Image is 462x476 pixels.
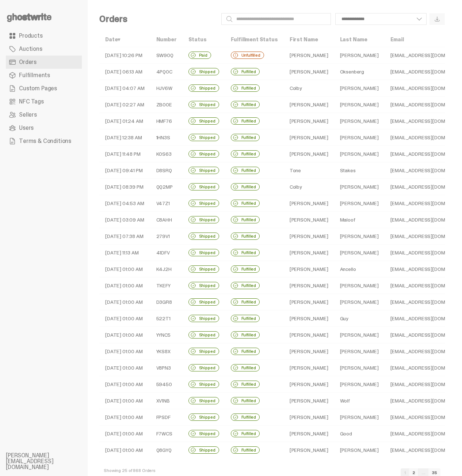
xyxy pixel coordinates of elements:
[334,228,385,245] td: [PERSON_NAME]
[150,376,183,393] td: 59450
[99,146,150,162] td: [DATE] 11:48 PM
[284,64,334,80] td: [PERSON_NAME]
[150,442,183,458] td: Q8GYQ
[6,135,82,148] a: Terms & Conditions
[284,47,334,64] td: [PERSON_NAME]
[99,162,150,179] td: [DATE] 09:41 PM
[231,233,260,240] div: Fulfilled
[99,80,150,97] td: [DATE] 04:07 AM
[284,277,334,294] td: [PERSON_NAME]
[99,360,150,376] td: [DATE] 01:00 AM
[19,72,50,78] span: Fulfillments
[231,265,260,273] div: Fulfilled
[6,82,82,95] a: Custom Pages
[150,228,183,245] td: 279V1
[231,430,260,437] div: Fulfilled
[284,212,334,228] td: [PERSON_NAME]
[6,56,82,69] a: Orders
[188,200,219,207] div: Shipped
[188,52,211,59] div: Paid
[334,327,385,343] td: [PERSON_NAME]
[19,125,34,131] span: Users
[231,348,260,355] div: Fulfilled
[188,233,219,240] div: Shipped
[231,282,260,289] div: Fulfilled
[188,331,219,339] div: Shipped
[231,446,260,454] div: Fulfilled
[99,393,150,409] td: [DATE] 01:00 AM
[150,277,183,294] td: TKEFY
[99,343,150,360] td: [DATE] 01:00 AM
[99,376,150,393] td: [DATE] 01:00 AM
[284,294,334,310] td: [PERSON_NAME]
[150,327,183,343] td: YYNC5
[334,64,385,80] td: Oksenberg
[188,364,219,371] div: Shipped
[334,426,385,442] td: Good
[99,15,127,23] h4: Orders
[334,409,385,426] td: [PERSON_NAME]
[99,179,150,195] td: [DATE] 08:39 PM
[231,249,260,256] div: Fulfilled
[334,393,385,409] td: Wolf
[150,113,183,129] td: HMF76
[334,47,385,64] td: [PERSON_NAME]
[231,364,260,371] div: Fulfilled
[99,47,150,64] td: [DATE] 10:26 PM
[19,33,43,39] span: Products
[150,343,183,360] td: YKS8X
[284,261,334,277] td: [PERSON_NAME]
[284,80,334,97] td: Colby
[150,47,183,64] td: SW90Q
[334,343,385,360] td: [PERSON_NAME]
[231,331,260,339] div: Fulfilled
[188,282,219,289] div: Shipped
[188,397,219,404] div: Shipped
[99,64,150,80] td: [DATE] 06:13 AM
[99,228,150,245] td: [DATE] 07:38 AM
[99,294,150,310] td: [DATE] 01:00 AM
[188,183,219,190] div: Shipped
[6,453,93,470] li: [PERSON_NAME][EMAIL_ADDRESS][DOMAIN_NAME]
[334,162,385,179] td: Stakes
[284,327,334,343] td: [PERSON_NAME]
[231,298,260,306] div: Fulfilled
[188,315,219,322] div: Shipped
[19,138,71,144] span: Terms & Conditions
[284,162,334,179] td: Tone
[284,393,334,409] td: [PERSON_NAME]
[19,46,42,52] span: Auctions
[284,97,334,113] td: [PERSON_NAME]
[334,97,385,113] td: [PERSON_NAME]
[150,294,183,310] td: D3GR8
[150,129,183,146] td: 1HN3S
[284,442,334,458] td: [PERSON_NAME]
[188,216,219,223] div: Shipped
[150,179,183,195] td: QQ2MP
[99,113,150,129] td: [DATE] 01:24 AM
[150,245,183,261] td: 41DFV
[6,69,82,82] a: Fulfillments
[19,86,57,91] span: Custom Pages
[188,381,219,388] div: Shipped
[284,343,334,360] td: [PERSON_NAME]
[99,212,150,228] td: [DATE] 03:09 AM
[99,310,150,327] td: [DATE] 01:00 AM
[19,99,44,105] span: NFC Tags
[150,162,183,179] td: D8SRQ
[99,327,150,343] td: [DATE] 01:00 AM
[150,409,183,426] td: FPSDF
[6,121,82,135] a: Users
[334,195,385,212] td: [PERSON_NAME]
[231,101,260,108] div: Fulfilled
[231,183,260,190] div: Fulfilled
[99,277,150,294] td: [DATE] 01:00 AM
[284,195,334,212] td: [PERSON_NAME]
[183,32,225,47] th: Status
[150,393,183,409] td: XV1NB
[118,36,120,43] span: ▾
[284,409,334,426] td: [PERSON_NAME]
[188,117,219,125] div: Shipped
[150,97,183,113] td: ZB00E
[284,179,334,195] td: Colby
